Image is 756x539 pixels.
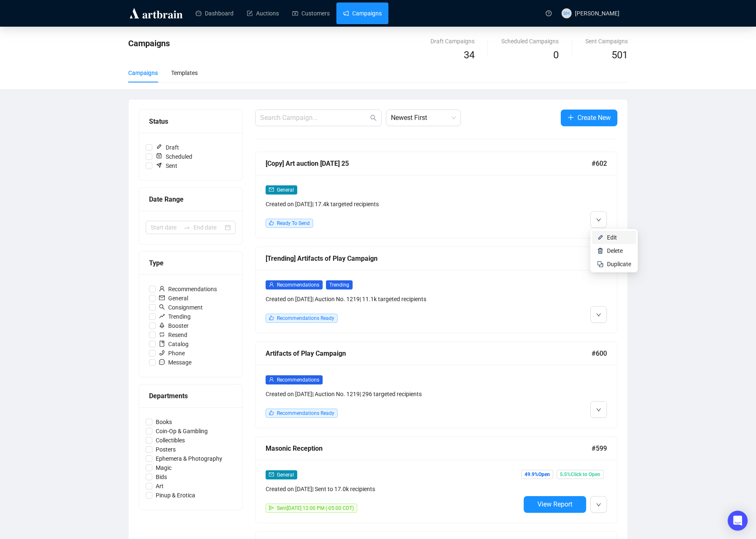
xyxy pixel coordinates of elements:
div: [Copy] Art auction [DATE] 25 [266,158,592,169]
span: Magic [152,463,175,472]
span: Draft [152,143,182,152]
a: [Copy] Art auction [DATE] 25#602mailGeneralCreated on [DATE]| 17.4k targeted recipientslikeReady ... [255,152,617,238]
span: Art [152,482,167,491]
span: retweet [159,332,165,337]
span: book [159,341,165,347]
span: Books [152,417,175,427]
span: down [596,502,601,507]
div: Type [149,258,232,268]
span: Scheduled [152,152,196,161]
img: svg+xml;base64,PHN2ZyB4bWxucz0iaHR0cDovL3d3dy53My5vcmcvMjAwMC9zdmciIHhtbG5zOnhsaW5rPSJodHRwOi8vd3... [597,234,604,241]
span: Recommendations [277,282,319,288]
div: Templates [171,68,198,77]
span: SH [563,9,569,17]
span: search [159,304,165,310]
div: Created on [DATE] | 17.4k targeted recipients [266,200,520,209]
span: Phone [156,349,188,358]
span: View Report [537,500,572,508]
span: Recommendations [277,377,319,383]
span: mail [269,187,274,192]
span: Recommendations Ready [277,315,334,321]
a: Dashboard [196,2,234,24]
span: Resend [156,330,191,339]
span: Newest First [391,110,456,126]
span: mail [159,295,165,301]
span: rise [159,313,165,319]
div: Created on [DATE] | Auction No. 1219 | 11.1k targeted recipients [266,294,520,304]
div: Created on [DATE] | Sent to 17.0k recipients [266,484,520,494]
span: Edit [607,234,617,241]
span: swap-right [184,224,190,231]
span: mail [269,472,274,477]
span: Coin-Op & Gambling [152,427,211,436]
span: Message [156,358,195,367]
span: 501 [612,49,628,61]
span: Sent [DATE] 12:00 PM (-05:00 CDT) [277,505,354,511]
span: Ready To Send [277,220,310,226]
div: Sent Campaigns [585,37,628,46]
span: Bids [152,472,170,482]
input: Search Campaign... [260,113,368,123]
span: Consignment [156,303,206,312]
div: Date Range [149,194,232,205]
span: user [159,286,165,292]
span: question-circle [546,10,552,16]
span: Posters [152,445,179,454]
span: user [269,282,274,287]
span: 5.5% Click to Open [557,470,604,479]
span: #599 [592,443,607,454]
span: send [269,505,274,510]
div: Masonic Reception [266,443,592,454]
div: Scheduled Campaigns [501,37,559,46]
div: Created on [DATE] | Auction No. 1219 | 296 targeted recipients [266,389,520,399]
span: to [184,224,190,231]
span: message [159,359,165,365]
span: Collectibles [152,436,188,445]
span: like [269,315,274,320]
div: Open Intercom Messenger [728,511,748,531]
span: Recommendations [156,284,220,294]
span: Trending [326,280,353,289]
button: View Report [524,496,586,513]
input: Start date [151,223,180,232]
img: svg+xml;base64,PHN2ZyB4bWxucz0iaHR0cDovL3d3dy53My5vcmcvMjAwMC9zdmciIHhtbG5zOnhsaW5rPSJodHRwOi8vd3... [597,247,604,254]
a: Customers [292,2,330,24]
span: like [269,220,274,225]
span: down [596,407,601,412]
span: #600 [592,348,607,359]
span: search [370,115,377,121]
span: down [596,217,601,222]
span: General [277,187,294,193]
span: Recommendations Ready [277,410,334,416]
span: Create New [577,112,611,123]
img: svg+xml;base64,PHN2ZyB4bWxucz0iaHR0cDovL3d3dy53My5vcmcvMjAwMC9zdmciIHdpZHRoPSIyNCIgaGVpZ2h0PSIyNC... [597,261,604,267]
div: [Trending] Artifacts of Play Campaign [266,253,592,264]
span: down [596,312,601,317]
span: Trending [156,312,194,321]
span: Sent [152,161,181,170]
button: Create New [561,110,617,126]
a: Artifacts of Play Campaign#600userRecommendationsCreated on [DATE]| Auction No. 1219| 296 targete... [255,342,617,428]
a: Masonic Reception#599mailGeneralCreated on [DATE]| Sent to 17.0k recipientssendSent[DATE] 12:00 P... [255,437,617,523]
div: Draft Campaigns [430,37,475,46]
span: General [277,472,294,478]
span: #602 [592,158,607,169]
a: [Trending] Artifacts of Play Campaign#601userRecommendationsTrendingCreated on [DATE]| Auction No... [255,247,617,333]
span: Duplicate [607,261,631,267]
span: General [156,294,191,303]
div: Campaigns [128,68,158,77]
div: Status [149,116,232,127]
span: plus [567,114,574,121]
span: user [269,377,274,382]
span: [PERSON_NAME] [575,10,619,17]
div: Artifacts of Play Campaign [266,348,592,359]
a: Campaigns [343,2,382,24]
span: 34 [464,49,475,61]
span: Catalog [156,339,192,349]
span: like [269,410,274,415]
span: 49.9% Open [521,470,553,479]
div: Departments [149,391,232,401]
input: End date [194,223,223,232]
span: Delete [607,247,623,254]
span: 0 [553,49,559,61]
